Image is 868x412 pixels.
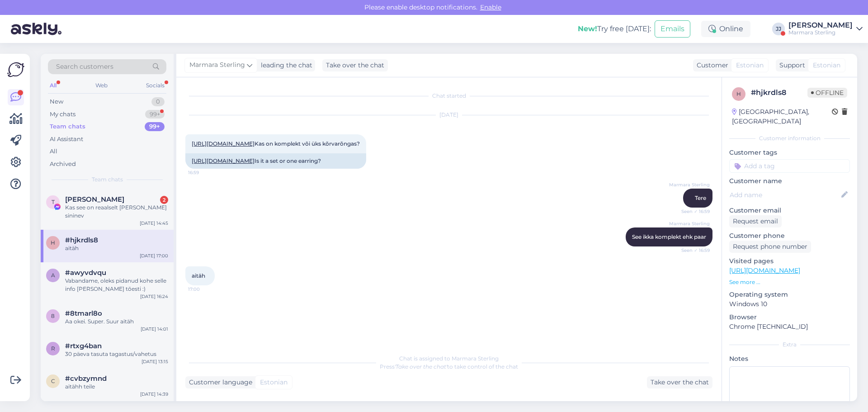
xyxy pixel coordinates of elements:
[395,363,447,370] i: 'Take over the chat'
[736,61,764,70] span: Estonian
[185,153,366,169] div: Is it a set or one earring?
[676,247,710,254] span: Seen ✓ 16:59
[729,278,850,286] p: See more ...
[50,97,63,106] div: New
[145,110,165,119] div: 99+
[730,190,840,200] input: Add name
[669,181,710,188] span: Marmara Sterling
[52,199,55,205] span: T
[257,61,312,70] div: leading the chat
[185,378,252,387] div: Customer language
[729,176,850,186] p: Customer name
[48,80,58,91] div: All
[729,313,850,322] p: Browser
[192,140,255,147] a: [URL][DOMAIN_NAME]
[65,204,168,220] div: Kas see on reaalselt [PERSON_NAME] sininev
[695,194,706,201] span: Tere
[51,313,55,319] span: 8
[729,290,850,299] p: Operating system
[729,241,811,253] div: Request phone number
[140,220,168,227] div: [DATE] 14:45
[51,378,55,384] span: c
[729,299,850,309] p: Windows 10
[807,88,847,98] span: Offline
[140,293,168,300] div: [DATE] 16:24
[51,239,55,246] span: h
[399,355,499,362] span: Chat is assigned to Marmara Sterling
[632,233,706,240] span: See ikka komplekt ehk paar
[729,354,850,364] p: Notes
[813,61,840,70] span: Estonian
[65,350,168,358] div: 30 päeva tasuta tagastus/vahetus
[729,256,850,266] p: Visited pages
[50,110,75,119] div: My chats
[729,134,850,142] div: Customer information
[65,277,168,293] div: Vabandame, oleks pidanud kohe selle info [PERSON_NAME] tõesti :)
[736,90,741,97] span: h
[65,244,168,252] div: aitäh
[145,122,165,131] div: 99+
[477,3,504,11] span: Enable
[65,236,98,244] span: #hjkrdls8
[189,60,245,70] span: Marmara Sterling
[188,286,222,293] span: 17:00
[65,317,168,326] div: Aa okei. Super. Suur aitäh
[578,24,651,34] div: Try free [DATE]:
[141,326,168,332] div: [DATE] 14:01
[788,22,853,29] div: [PERSON_NAME]
[94,80,109,91] div: Web
[647,376,712,388] div: Take over the chat
[92,175,123,184] span: Team chats
[50,160,76,169] div: Archived
[188,169,222,176] span: 16:59
[65,342,102,350] span: #rtxg4ban
[729,159,850,173] input: Add a tag
[772,23,785,35] div: JJ
[192,157,255,164] a: [URL][DOMAIN_NAME]
[151,97,165,106] div: 0
[65,309,102,317] span: #8tmarl8o
[65,383,168,391] div: aitähh teile
[142,358,168,365] div: [DATE] 13:15
[729,148,850,157] p: Customer tags
[140,391,168,398] div: [DATE] 14:39
[322,59,388,71] div: Take over the chat
[65,374,107,383] span: #cvbzymnd
[788,29,853,36] div: Marmara Sterling
[192,140,360,147] span: Kas on komplekt või üks kõrvarõngas?
[192,272,205,279] span: aitäh
[732,107,832,126] div: [GEOGRAPHIC_DATA], [GEOGRAPHIC_DATA]
[729,231,850,241] p: Customer phone
[260,378,288,387] span: Estonian
[65,195,124,204] span: Tambet Kattel
[65,269,106,277] span: #awyvdvqu
[676,208,710,215] span: Seen ✓ 16:59
[185,111,712,119] div: [DATE]
[776,61,805,70] div: Support
[185,92,712,100] div: Chat started
[7,61,24,78] img: Askly Logo
[160,196,168,204] div: 2
[51,272,55,279] span: a
[729,266,800,275] a: [URL][DOMAIN_NAME]
[380,363,518,370] span: Press to take control of the chat
[578,24,597,33] b: New!
[729,341,850,349] div: Extra
[50,147,57,156] div: All
[729,322,850,331] p: Chrome [TECHNICAL_ID]
[729,206,850,215] p: Customer email
[56,62,113,71] span: Search customers
[669,220,710,227] span: Marmara Sterling
[51,345,55,352] span: r
[655,20,690,38] button: Emails
[140,252,168,259] div: [DATE] 17:00
[751,87,807,98] div: # hjkrdls8
[729,215,782,227] div: Request email
[50,135,83,144] div: AI Assistant
[693,61,728,70] div: Customer
[50,122,85,131] div: Team chats
[701,21,750,37] div: Online
[144,80,166,91] div: Socials
[788,22,863,36] a: [PERSON_NAME]Marmara Sterling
